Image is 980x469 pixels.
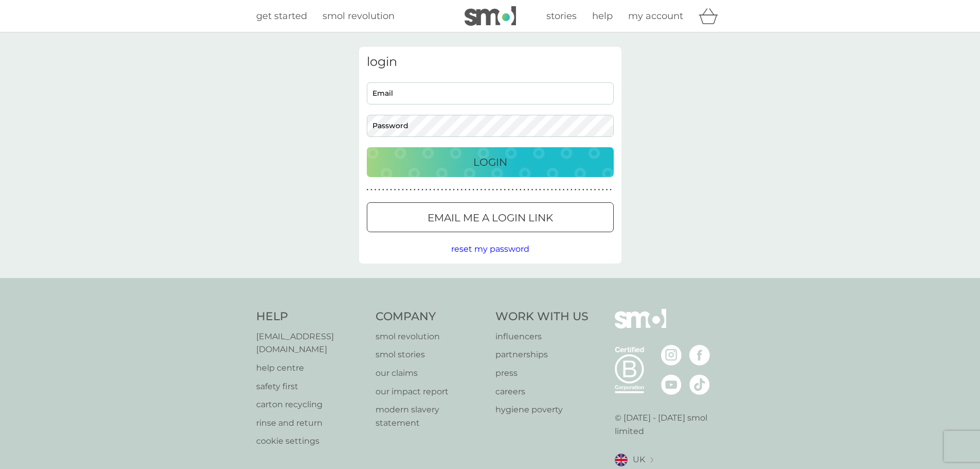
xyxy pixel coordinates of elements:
[476,187,478,193] p: ●
[376,348,485,361] a: smol stories
[615,309,666,344] img: smol
[628,10,683,22] span: my account
[430,187,432,193] p: ●
[256,330,366,356] a: [EMAIL_ADDRESS][DOMAIN_NAME]
[451,244,529,254] span: reset my password
[256,398,366,411] p: carton recycling
[661,345,682,366] img: visit the smol Instagram page
[472,187,474,193] p: ●
[376,330,485,343] a: smol revolution
[484,187,486,193] p: ●
[488,187,490,193] p: ●
[425,187,427,193] p: ●
[376,403,485,429] a: modern slavery statement
[409,187,412,193] p: ●
[535,187,537,193] p: ●
[524,187,526,193] p: ●
[465,6,516,26] img: smol
[661,374,682,395] img: visit the smol Youtube page
[376,385,485,398] a: our impact report
[386,187,388,193] p: ●
[465,187,467,193] p: ●
[592,10,613,22] span: help
[427,210,553,226] p: Email me a login link
[495,330,589,343] a: influencers
[615,411,724,438] p: © [DATE] - [DATE] smol limited
[453,187,455,193] p: ●
[473,154,507,170] p: Login
[461,187,463,193] p: ●
[546,9,577,24] a: stories
[594,187,596,193] p: ●
[615,454,628,466] img: UK flag
[633,453,645,466] span: UK
[547,187,549,193] p: ●
[566,187,568,193] p: ●
[378,187,380,193] p: ●
[689,345,710,366] img: visit the smol Facebook page
[370,187,372,193] p: ●
[559,187,561,193] p: ●
[575,187,577,193] p: ●
[390,187,392,193] p: ●
[256,361,366,375] a: help centre
[367,55,614,70] h3: login
[323,10,395,22] span: smol revolution
[367,147,614,177] button: Login
[418,187,420,193] p: ●
[504,187,506,193] p: ●
[496,187,498,193] p: ●
[367,187,369,193] p: ●
[500,187,502,193] p: ●
[480,187,483,193] p: ●
[515,187,518,193] p: ●
[508,187,510,193] p: ●
[495,348,589,361] a: partnerships
[495,403,589,416] p: hygiene poverty
[492,187,494,193] p: ●
[598,187,600,193] p: ●
[398,187,400,193] p: ●
[421,187,423,193] p: ●
[650,457,653,463] img: select a new location
[592,9,613,24] a: help
[495,385,589,398] p: careers
[451,242,529,256] button: reset my password
[512,187,514,193] p: ●
[376,367,485,380] a: our claims
[531,187,533,193] p: ●
[457,187,459,193] p: ●
[449,187,451,193] p: ●
[539,187,541,193] p: ●
[546,10,577,22] span: stories
[495,309,589,325] h4: Work With Us
[402,187,404,193] p: ●
[256,9,307,24] a: get started
[578,187,580,193] p: ●
[610,187,612,193] p: ●
[406,187,408,193] p: ●
[414,187,416,193] p: ●
[256,10,307,22] span: get started
[582,187,584,193] p: ●
[256,435,366,448] p: cookie settings
[441,187,443,193] p: ●
[433,187,435,193] p: ●
[602,187,604,193] p: ●
[375,187,377,193] p: ●
[555,187,557,193] p: ●
[256,416,366,430] a: rinse and return
[586,187,589,193] p: ●
[437,187,439,193] p: ●
[699,6,724,26] div: basket
[256,380,366,393] a: safety first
